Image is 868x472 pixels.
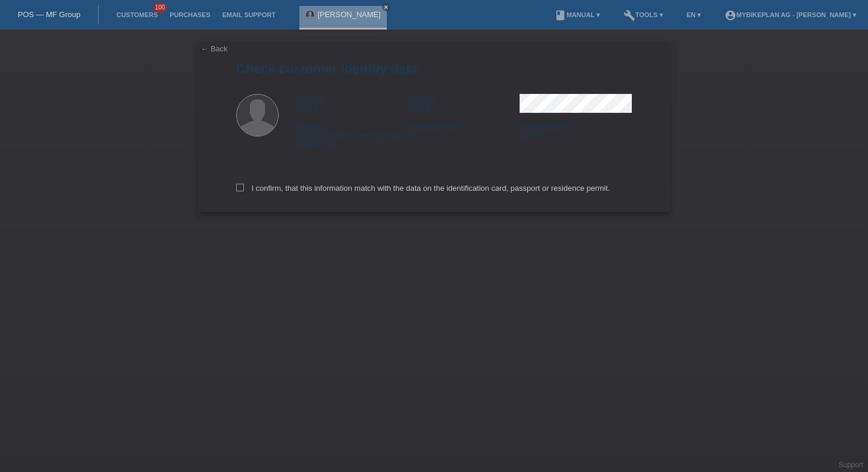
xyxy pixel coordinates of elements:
span: Firstname [295,95,324,102]
i: build [624,9,635,21]
div: Macedonia (the former Yugoslav Republic of) [295,122,407,148]
a: Email Support [216,11,281,18]
div: [DATE] [520,122,632,139]
a: buildTools ▾ [618,11,669,18]
i: close [383,4,389,10]
i: book [554,9,566,21]
div: B [407,122,520,139]
i: account_circle [725,9,736,21]
a: bookManual ▾ [549,11,606,18]
div: aurora [295,94,407,112]
a: close [382,3,390,11]
span: Nationality [295,123,325,130]
span: Lastname [407,95,436,102]
a: POS — MF Group [18,10,80,19]
span: Residence permit [407,123,458,130]
a: ← Back [201,44,228,53]
a: EN ▾ [681,11,707,18]
a: [PERSON_NAME] [318,10,381,19]
a: account_circleMybikeplan AG - [PERSON_NAME] ▾ [719,11,862,18]
label: I confirm, that this information match with the data on the identification card, passport or resi... [236,184,610,193]
a: Customers [110,11,164,18]
span: 100 [154,3,168,13]
a: Purchases [164,11,216,18]
h1: Check customer identity data [236,61,632,76]
a: Support [838,461,863,469]
div: mullali [407,94,520,112]
span: Immigration date [520,123,568,130]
